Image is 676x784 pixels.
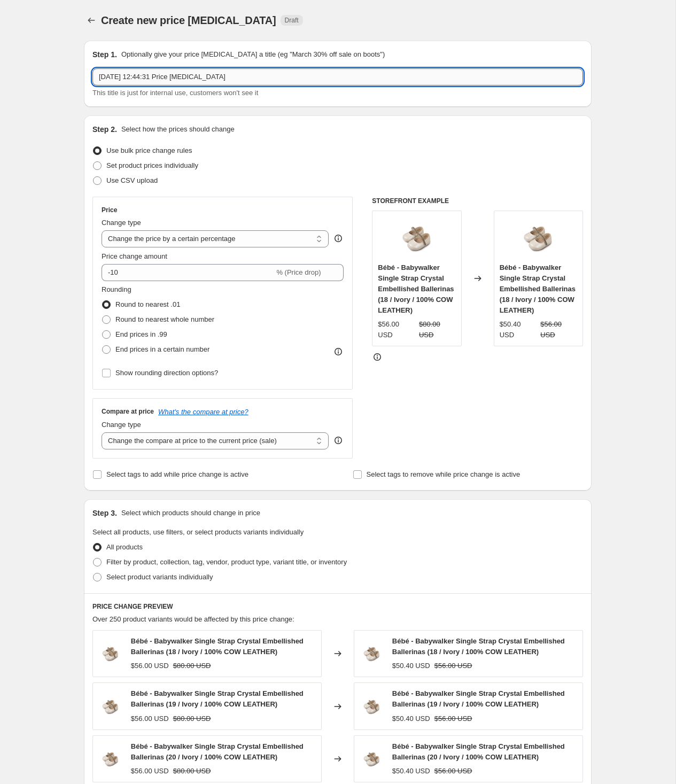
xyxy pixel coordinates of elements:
[158,408,248,416] button: What's the compare at price?
[106,146,192,154] span: Use bulk price change rules
[102,407,154,416] h3: Compare at price
[92,68,583,86] input: 30% off holiday sale
[360,638,384,670] img: 2545-IVORY-BABYWALKER-SHOES_bc8a27d0-4274-46a3-9b36-286a93829d26_80x.jpg
[517,216,560,259] img: 2545-IVORY-BABYWALKER-SHOES_bc8a27d0-4274-46a3-9b36-286a93829d26_80x.jpg
[106,161,198,169] span: Set product prices individually
[378,319,415,340] div: $56.00 USD
[131,713,169,724] div: $56.00 USD
[115,345,209,353] span: End prices in a certain number
[360,690,384,723] img: 2545-IVORY-BABYWALKER-SHOES_bc8a27d0-4274-46a3-9b36-286a93829d26_80x.jpg
[392,713,430,724] div: $50.40 USD
[173,766,211,777] strike: $80.00 USD
[333,435,344,446] div: help
[92,602,583,611] h6: PRICE CHANGE PREVIEW
[392,742,565,761] span: Bébé - Babywalker Single Strap Crystal Embellished Ballerinas (20 / Ivory / 100% COW LEATHER)
[121,49,385,60] p: Optionally give your price [MEDICAL_DATA] a title (eg "March 30% off sale on boots")
[540,319,577,340] strike: $56.00 USD
[131,661,169,671] div: $56.00 USD
[102,252,167,260] span: Price change amount
[173,713,211,724] strike: $80.00 USD
[106,573,213,581] span: Select product variants individually
[372,197,583,205] h6: STOREFRONT EXAMPLE
[92,49,117,60] h2: Step 1.
[106,470,248,478] span: Select tags to add while price change is active
[92,528,304,536] span: Select all products, use filters, or select products variants individually
[98,690,122,723] img: 2545-IVORY-BABYWALKER-SHOES_bc8a27d0-4274-46a3-9b36-286a93829d26_80x.jpg
[102,219,141,227] span: Change type
[102,285,131,293] span: Rounding
[333,233,344,244] div: help
[276,268,321,276] span: % (Price drop)
[115,330,167,338] span: End prices in .99
[285,16,299,25] span: Draft
[84,13,99,28] button: Price change jobs
[106,558,347,566] span: Filter by product, collection, tag, vendor, product type, variant title, or inventory
[131,689,304,708] span: Bébé - Babywalker Single Strap Crystal Embellished Ballerinas (19 / Ivory / 100% COW LEATHER)
[98,638,122,670] img: 2545-IVORY-BABYWALKER-SHOES_bc8a27d0-4274-46a3-9b36-286a93829d26_80x.jpg
[102,421,141,429] span: Change type
[500,319,537,340] div: $50.40 USD
[106,176,158,184] span: Use CSV upload
[392,637,565,656] span: Bébé - Babywalker Single Strap Crystal Embellished Ballerinas (18 / Ivory / 100% COW LEATHER)
[115,300,180,308] span: Round to nearest .01
[392,766,430,777] div: $50.40 USD
[173,661,211,671] strike: $80.00 USD
[378,263,454,314] span: Bébé - Babywalker Single Strap Crystal Embellished Ballerinas (18 / Ivory / 100% COW LEATHER)
[419,319,456,340] strike: $80.00 USD
[98,743,122,775] img: 2545-IVORY-BABYWALKER-SHOES_bc8a27d0-4274-46a3-9b36-286a93829d26_80x.jpg
[102,206,117,214] h3: Price
[392,661,430,671] div: $50.40 USD
[92,124,117,135] h2: Step 2.
[392,689,565,708] span: Bébé - Babywalker Single Strap Crystal Embellished Ballerinas (19 / Ivory / 100% COW LEATHER)
[106,543,143,551] span: All products
[121,508,260,518] p: Select which products should change in price
[131,637,304,656] span: Bébé - Babywalker Single Strap Crystal Embellished Ballerinas (18 / Ivory / 100% COW LEATHER)
[115,315,214,323] span: Round to nearest whole number
[101,14,276,26] span: Create new price [MEDICAL_DATA]
[131,766,169,777] div: $56.00 USD
[434,713,472,724] strike: $56.00 USD
[434,661,472,671] strike: $56.00 USD
[360,743,384,775] img: 2545-IVORY-BABYWALKER-SHOES_bc8a27d0-4274-46a3-9b36-286a93829d26_80x.jpg
[500,263,576,314] span: Bébé - Babywalker Single Strap Crystal Embellished Ballerinas (18 / Ivory / 100% COW LEATHER)
[92,615,294,623] span: Over 250 product variants would be affected by this price change:
[115,369,218,377] span: Show rounding direction options?
[395,216,438,259] img: 2545-IVORY-BABYWALKER-SHOES_bc8a27d0-4274-46a3-9b36-286a93829d26_80x.jpg
[367,470,520,478] span: Select tags to remove while price change is active
[102,264,274,281] input: -15
[131,742,304,761] span: Bébé - Babywalker Single Strap Crystal Embellished Ballerinas (20 / Ivory / 100% COW LEATHER)
[92,508,117,518] h2: Step 3.
[434,766,472,777] strike: $56.00 USD
[92,89,258,97] span: This title is just for internal use, customers won't see it
[121,124,235,135] p: Select how the prices should change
